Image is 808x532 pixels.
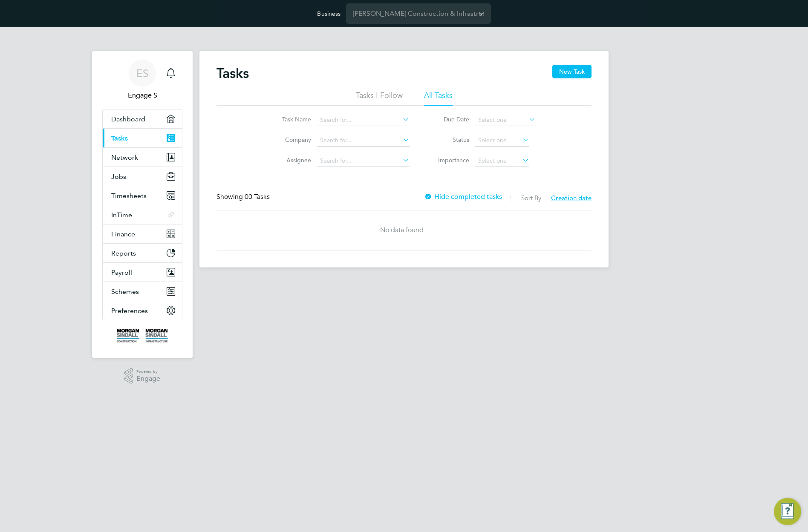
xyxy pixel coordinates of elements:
a: Go to home page [102,329,182,342]
span: Schemes [111,288,139,296]
input: Search for... [317,155,410,167]
a: Powered byEngage [124,368,161,384]
label: Importance [431,156,469,164]
span: 00 Tasks [245,193,270,201]
button: Jobs [103,167,182,186]
span: Payroll [111,268,132,276]
input: Select one [475,114,536,126]
img: morgansindall-logo-retina.png [117,329,168,342]
span: ES [136,68,148,79]
label: Hide completed tasks [424,193,502,201]
button: New Task [552,65,592,78]
button: Network [103,148,182,167]
button: Preferences [103,301,182,320]
span: InTime [111,211,132,219]
div: Showing [216,193,271,201]
button: Reports [103,244,182,262]
button: InTime [103,205,182,224]
h2: Tasks [216,65,249,82]
li: Tasks I Follow [356,90,403,106]
input: Search for... [317,114,410,126]
span: Engage [136,375,160,382]
label: Assignee [273,156,311,164]
span: Powered by [136,368,160,375]
label: Company [273,136,311,144]
li: All Tasks [424,90,453,106]
a: Tasks [103,129,182,147]
span: Finance [111,230,135,238]
span: Creation date [551,194,592,202]
input: Select one [475,155,529,167]
nav: Main navigation [92,51,193,358]
span: Tasks [111,134,128,142]
button: Schemes [103,282,182,301]
label: Due Date [431,115,469,123]
span: Engage S [102,90,182,101]
button: Payroll [103,263,182,282]
label: Status [431,136,469,144]
span: Jobs [111,173,126,181]
span: Timesheets [111,192,147,200]
input: Search for... [317,135,410,147]
a: ESEngage S [102,60,182,101]
span: Network [111,153,138,161]
label: Sort By [521,194,541,202]
button: Timesheets [103,186,182,205]
button: Engage Resource Center [774,498,801,525]
label: Task Name [273,115,311,123]
span: Reports [111,249,136,257]
input: Select one [475,135,529,147]
label: Business [317,10,341,17]
span: Preferences [111,307,148,315]
div: No data found [216,226,587,235]
a: Dashboard [103,109,182,128]
button: Finance [103,224,182,243]
span: Dashboard [111,115,145,123]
